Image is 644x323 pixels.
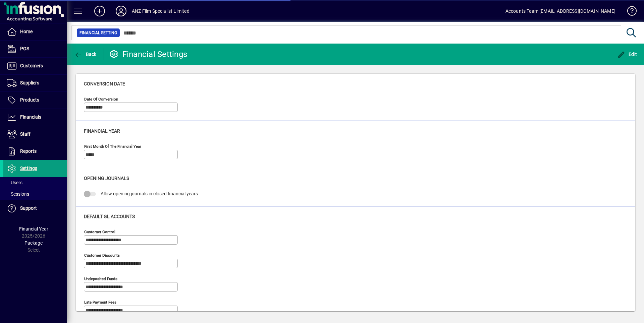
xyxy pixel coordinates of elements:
span: Staff [20,131,31,137]
mat-label: Date of Conversion [84,97,118,102]
button: Profile [110,5,132,17]
mat-label: Customer Control [84,229,115,234]
span: Sessions [7,191,29,197]
div: Accounts Team [EMAIL_ADDRESS][DOMAIN_NAME] [505,6,615,16]
mat-label: First month of the financial year [84,144,141,149]
span: Package [24,240,43,246]
span: Support [20,205,37,211]
span: POS [20,46,29,51]
a: Customers [3,58,67,74]
span: Customers [20,63,43,68]
span: Financial Setting [79,29,117,36]
a: Users [3,177,67,188]
span: Financial Year [19,226,48,232]
mat-label: Late Payment Fees [84,300,116,304]
span: Back [74,52,97,57]
span: Financials [20,114,41,120]
a: Reports [3,143,67,160]
a: Financials [3,109,67,126]
button: Add [89,5,110,17]
a: Home [3,23,67,40]
a: Support [3,200,67,217]
a: Products [3,92,67,109]
a: POS [3,41,67,57]
span: Opening Journals [84,176,129,181]
mat-label: Undeposited Funds [84,276,117,281]
span: Settings [20,166,37,171]
a: Knowledge Base [622,1,636,23]
div: ANZ Film Specialist Limited [132,6,190,16]
span: Financial year [84,128,120,134]
span: Edit [617,52,637,57]
span: Products [20,97,39,103]
button: Edit [615,48,639,60]
a: Sessions [3,188,67,200]
a: Suppliers [3,75,67,91]
span: Conversion date [84,81,125,86]
app-page-header-button: Back [67,48,104,60]
div: Financial Settings [109,49,187,60]
span: Default GL accounts [84,214,135,219]
mat-label: Customer Discounts [84,253,120,257]
span: Home [20,29,33,34]
span: Reports [20,148,37,154]
button: Back [72,48,98,60]
span: Users [7,180,22,185]
span: Suppliers [20,80,39,85]
a: Staff [3,126,67,143]
span: Allow opening journals in closed financial years [101,191,198,196]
